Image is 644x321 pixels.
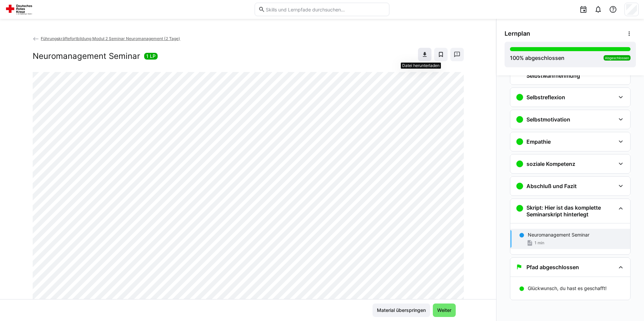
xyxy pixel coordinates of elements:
p: Glückwunsch, du hast es geschafft! [528,285,607,292]
div: % abgeschlossen [510,54,565,62]
a: Führungskräftefortbildung Modul 2 Seminar Neuromanagement (2 Tage) [33,36,181,41]
p: Neuromanagement Seminar [528,231,589,238]
button: Material überspringen [373,304,430,317]
h3: Selbstmotivation [526,116,570,123]
h3: Pfad abgeschlossen [526,264,579,271]
input: Skills und Lernpfade durchsuchen… [265,6,386,12]
h3: Empathie [526,138,551,145]
span: Führungskräftefortbildung Modul 2 Seminar Neuromanagement (2 Tage) [41,36,180,41]
h3: soziale Kompetenz [526,160,575,167]
div: Datei herunterladen [401,63,441,69]
span: 100 [510,55,519,61]
h3: Skript: Hier ist das komplette Seminarskript hinterlegt [526,204,615,218]
span: Abgeschlossen [605,56,629,60]
span: 1 min [535,240,544,246]
h3: Selbstreflexion [526,94,565,101]
h3: Abschluß und Fazit [526,183,577,189]
span: Weiter [436,307,452,314]
span: Material überspringen [376,307,427,314]
span: Lernplan [505,30,530,37]
button: Weiter [433,304,456,317]
h2: Neuromanagement Seminar [33,51,140,61]
span: 1 LP [146,53,156,60]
